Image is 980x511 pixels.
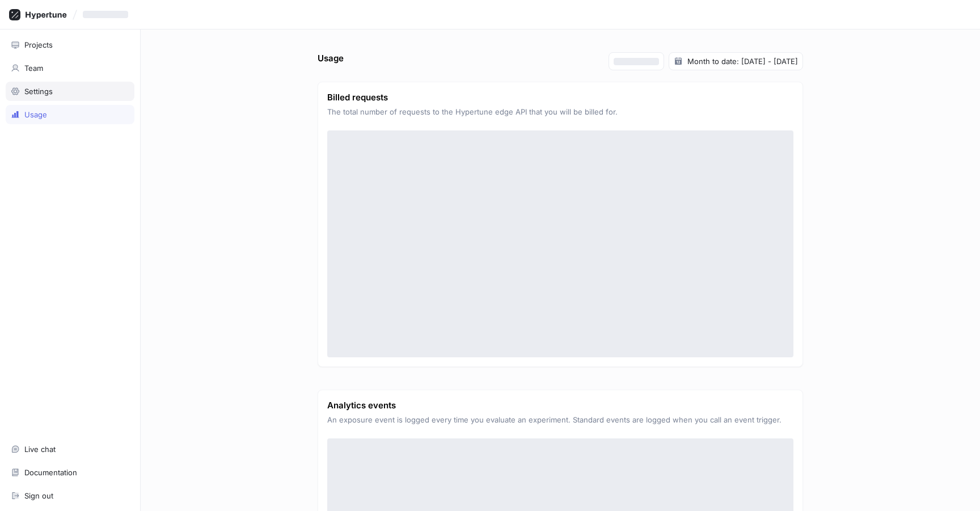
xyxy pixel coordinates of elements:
[318,52,344,70] p: Usage
[327,107,793,118] p: The total number of requests to the Hypertune edge API that you will be billed for.
[24,64,43,73] div: Team
[327,399,793,412] p: Analytics events
[78,5,137,24] button: ‌
[24,110,47,119] div: Usage
[687,56,798,67] span: Month to date: [DATE] - [DATE]
[83,11,128,18] span: ‌
[24,87,53,96] div: Settings
[24,40,53,49] div: Projects
[24,445,56,454] div: Live chat
[6,463,134,482] a: Documentation
[614,58,659,65] span: ‌
[24,491,53,500] div: Sign out
[6,82,134,101] a: Settings
[327,415,793,426] p: An exposure event is logged every time you evaluate an experiment. Standard events are logged whe...
[24,468,77,477] div: Documentation
[327,130,793,357] span: ‌
[6,58,134,78] a: Team
[6,35,134,54] a: Projects
[327,91,793,104] p: Billed requests
[6,105,134,124] a: Usage
[609,52,664,70] button: ‌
